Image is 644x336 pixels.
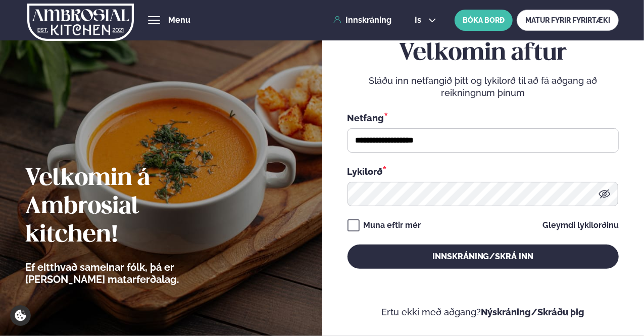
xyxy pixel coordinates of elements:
div: Netfang [348,111,619,124]
button: Innskráning/Skrá inn [348,245,619,269]
button: is [407,16,444,24]
div: Lykilorð [348,165,619,178]
a: Cookie settings [10,305,31,326]
h2: Velkomin aftur [348,39,619,68]
p: Ertu ekki með aðgang? [348,306,619,318]
img: logo [27,2,134,43]
h2: Velkomin á Ambrosial kitchen! [25,165,235,250]
a: Gleymdi lykilorðinu [542,221,619,229]
a: Nýskráning/Skráðu þig [481,307,585,317]
p: Sláðu inn netfangið þitt og lykilorð til að fá aðgang að reikningnum þínum [348,75,619,99]
span: is [415,16,424,24]
p: Ef eitthvað sameinar fólk, þá er [PERSON_NAME] matarferðalag. [25,261,235,285]
a: Innskráning [333,16,391,25]
button: BÓKA BORÐ [455,10,513,31]
a: MATUR FYRIR FYRIRTÆKI [517,10,619,31]
button: hamburger [148,14,160,26]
